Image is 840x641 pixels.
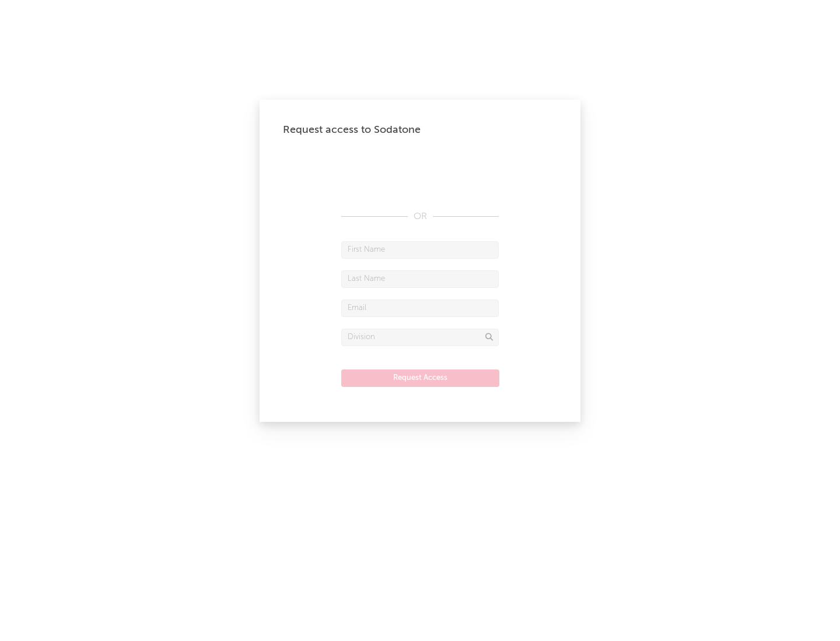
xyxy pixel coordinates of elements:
input: Email [341,300,499,317]
input: First Name [341,241,499,259]
button: Request Access [341,369,499,387]
div: OR [341,210,499,224]
div: Request access to Sodatone [283,123,557,137]
input: Division [341,329,499,346]
input: Last Name [341,270,499,288]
